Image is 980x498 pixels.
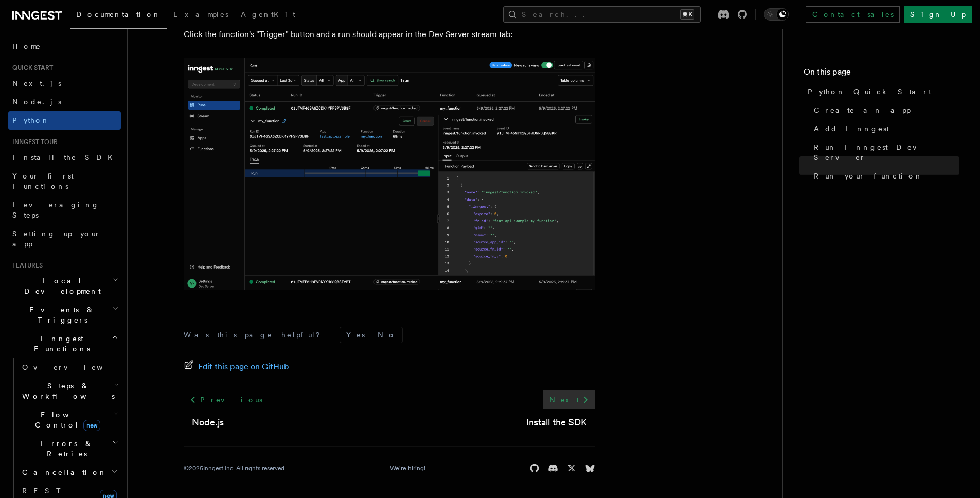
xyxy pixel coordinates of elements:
[192,415,224,430] a: Node.js
[241,10,295,19] span: AgentKit
[764,8,789,21] button: Toggle dark mode
[184,464,286,472] div: © 2025 Inngest Inc. All rights reserved.
[8,111,121,130] a: Python
[12,79,61,87] span: Next.js
[808,86,931,97] span: Python Quick Start
[184,27,595,42] p: Click the function's "Trigger" button and a run should appear in the Dev Server stream tab:
[904,6,972,23] a: Sign Up
[198,360,289,374] span: Edit this page on GitHub
[12,98,61,106] span: Node.js
[184,58,595,290] img: quick-start-run.png
[814,171,923,181] span: Run your function
[8,167,121,195] a: Your first Functions
[12,116,50,124] span: Python
[814,142,959,163] span: Run Inngest Dev Server
[70,3,167,29] a: Documentation
[8,305,112,325] span: Events & Triggers
[543,390,595,409] a: Next
[8,93,121,111] a: Node.js
[814,105,911,115] span: Create an app
[810,101,959,119] a: Create an app
[184,360,289,374] a: Edit this page on GitHub
[526,415,587,430] a: Install the SDK
[167,3,235,28] a: Examples
[8,148,121,167] a: Install the SDK
[18,405,121,434] button: Flow Controlnew
[8,333,111,354] span: Inngest Functions
[810,119,959,138] a: Add Inngest
[804,66,959,82] h4: On this page
[173,10,228,19] span: Examples
[680,9,694,20] kbd: ⌘K
[8,261,43,270] span: Features
[12,153,119,162] span: Install the SDK
[8,37,121,56] a: Home
[8,272,121,300] button: Local Development
[8,195,121,224] a: Leveraging Steps
[8,329,121,358] button: Inngest Functions
[22,363,128,371] span: Overview
[12,229,101,248] span: Setting up your app
[8,276,112,296] span: Local Development
[503,6,701,23] button: Search...⌘K
[810,167,959,185] a: Run your function
[18,358,121,377] a: Overview
[12,172,74,190] span: Your first Functions
[814,123,889,134] span: Add Inngest
[18,381,115,401] span: Steps & Workflows
[806,6,900,23] a: Contact sales
[8,64,53,72] span: Quick start
[184,330,327,340] p: Was this page helpful?
[18,467,107,477] span: Cancellation
[184,390,269,409] a: Previous
[76,10,161,19] span: Documentation
[12,201,99,219] span: Leveraging Steps
[235,3,301,28] a: AgentKit
[371,327,402,343] button: No
[18,438,112,459] span: Errors & Retries
[18,377,121,405] button: Steps & Workflows
[8,300,121,329] button: Events & Triggers
[18,434,121,463] button: Errors & Retries
[340,327,371,343] button: Yes
[8,138,58,146] span: Inngest tour
[18,463,121,482] button: Cancellation
[12,41,41,51] span: Home
[18,410,113,430] span: Flow Control
[8,74,121,93] a: Next.js
[83,420,100,431] span: new
[804,82,959,101] a: Python Quick Start
[8,224,121,253] a: Setting up your app
[810,138,959,167] a: Run Inngest Dev Server
[390,464,425,472] a: We're hiring!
